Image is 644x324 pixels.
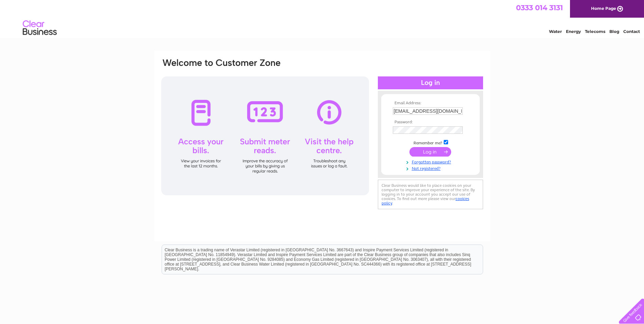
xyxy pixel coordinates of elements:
[391,120,470,125] th: Password:
[585,29,605,34] a: Telecoms
[393,165,470,171] a: Not registered?
[391,101,470,106] th: Email Address:
[516,3,563,12] a: 0333 014 3131
[549,29,562,34] a: Water
[609,29,619,34] a: Blog
[162,4,483,33] div: Clear Business is a trading name of Verastar Limited (registered in [GEOGRAPHIC_DATA] No. 3667643...
[409,147,451,157] input: Submit
[378,180,483,209] div: Clear Business would like to place cookies on your computer to improve your experience of the sit...
[391,139,470,146] td: Remember me?
[623,29,640,34] a: Contact
[382,196,469,205] a: cookies policy
[393,158,470,165] a: Forgotten password?
[566,29,581,34] a: Energy
[22,18,57,38] img: logo.png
